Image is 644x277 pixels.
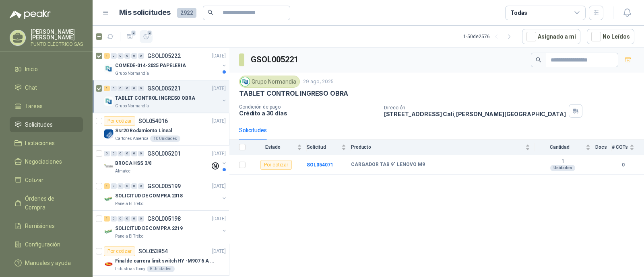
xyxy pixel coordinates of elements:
p: COMEDE-014-2025 PAPELERIA [115,62,186,70]
button: 2 [124,30,136,43]
p: [DATE] [212,215,226,223]
th: Docs [595,140,612,155]
div: 0 [104,151,110,156]
a: Órdenes de Compra [10,191,83,215]
p: GSOL005221 [147,86,181,91]
p: Panela El Trébol [115,233,144,240]
img: Company Logo [104,259,114,269]
a: Manuales y ayuda [10,255,83,271]
p: [DATE] [212,183,226,190]
p: SOLICITUD DE COMPRA 2219 [115,225,183,232]
div: Solicitudes [239,126,267,135]
img: Logo peakr [10,10,51,19]
span: Inicio [25,65,38,74]
img: Company Logo [104,162,114,171]
a: Negociaciones [10,154,83,169]
span: Tareas [25,102,43,111]
div: Todas [510,8,527,17]
p: TABLET CONTROL INGRESO OBRA [239,89,348,98]
div: 0 [118,151,124,156]
img: Company Logo [241,77,250,86]
p: [STREET_ADDRESS] Cali , [PERSON_NAME][GEOGRAPHIC_DATA] [384,111,566,117]
p: BROCA HSS 3/8 [115,160,151,167]
div: 0 [138,86,144,91]
div: 10 Unidades [150,135,180,142]
div: 0 [131,53,137,59]
span: Órdenes de Compra [25,194,75,212]
span: Producto [351,144,524,150]
button: Asignado a mi [522,29,580,44]
div: Por cotizar [260,160,292,170]
img: Company Logo [104,194,114,204]
div: Por cotizar [104,116,135,126]
p: SOL054016 [138,118,168,124]
div: 0 [118,86,124,91]
th: Estado [250,140,307,155]
p: [DATE] [212,52,226,60]
div: 0 [111,53,117,59]
img: Company Logo [104,96,114,106]
p: [DATE] [212,117,226,125]
div: 0 [138,53,144,59]
p: SOLICITUD DE COMPRA 2018 [115,192,183,200]
div: 0 [118,53,124,59]
b: 0 [612,161,634,169]
a: SOL054071 [307,162,333,168]
p: Panela El Trébol [115,201,144,207]
div: 0 [111,86,117,91]
p: GSOL005201 [147,151,181,156]
th: Solicitud [307,140,351,155]
div: 1 [104,53,110,59]
div: 0 [124,86,130,91]
a: Tareas [10,98,83,114]
span: Negociaciones [25,157,62,166]
p: GSOL005199 [147,183,181,189]
span: 2922 [177,8,196,18]
div: 0 [111,216,117,222]
img: Company Logo [104,227,114,236]
p: [DATE] [212,150,226,158]
div: 0 [131,183,137,189]
p: Cartones America [115,135,149,142]
a: 0 0 0 0 0 0 GSOL005201[DATE] Company LogoBROCA HSS 3/8Almatec [104,149,227,174]
div: 1 [104,183,110,189]
span: Solicitud [307,144,340,150]
div: 1 [104,216,110,222]
span: Manuales y ayuda [25,259,71,267]
img: Company Logo [104,64,114,74]
p: Almatec [115,168,130,174]
span: 2 [147,30,153,36]
div: 1 - 50 de 2576 [463,30,516,43]
div: 0 [138,151,144,156]
p: [PERSON_NAME] [PERSON_NAME] [31,29,83,40]
p: [DATE] [212,85,226,92]
span: Configuración [25,240,60,249]
span: Cantidad [535,144,584,150]
img: Company Logo [104,129,114,139]
p: [DATE] [212,248,226,255]
p: Condición de pago [239,104,378,110]
div: Unidades [550,165,575,171]
span: Chat [25,83,37,92]
a: Licitaciones [10,135,83,151]
p: 29 ago, 2025 [303,78,334,86]
p: Industrias Tomy [115,266,145,272]
div: 0 [131,151,137,156]
div: 0 [118,216,124,222]
a: 1 0 0 0 0 0 GSOL005221[DATE] Company LogoTABLET CONTROL INGRESO OBRAGrupo Normandía [104,84,227,109]
th: # COTs [612,140,644,155]
p: TABLET CONTROL INGRESO OBRA [115,94,195,102]
a: Cotizar [10,172,83,188]
div: 0 [138,183,144,189]
a: 1 0 0 0 0 0 GSOL005198[DATE] Company LogoSOLICITUD DE COMPRA 2219Panela El Trébol [104,214,227,240]
b: CARGADOR TAB 9" LENOVO M9 [351,162,425,168]
p: PUNTO ELECTRICO SAS [31,42,83,47]
p: GSOL005198 [147,216,181,222]
p: Ssr20 Rodamiento Lineal [115,127,172,135]
span: Licitaciones [25,139,55,148]
div: 0 [131,216,137,222]
div: 0 [124,151,130,156]
p: Grupo Normandía [115,70,149,77]
th: Cantidad [535,140,595,155]
h1: Mis solicitudes [119,7,171,18]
